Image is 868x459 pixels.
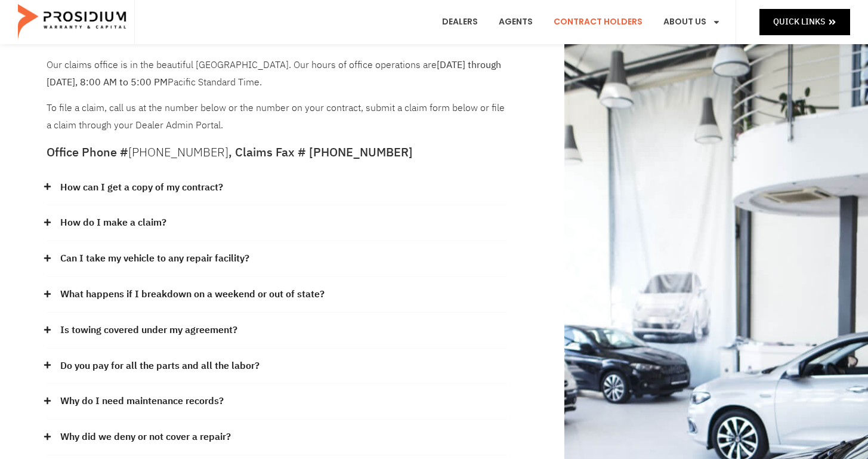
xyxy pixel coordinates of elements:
a: How do I make a claim? [60,214,166,232]
a: What happens if I breakdown on a weekend or out of state? [60,286,325,303]
p: Our claims office is in the beautiful [GEOGRAPHIC_DATA]. Our hours of office operations are Pacif... [47,57,507,91]
span: Quick Links [773,14,825,29]
a: Can I take my vehicle to any repair facility? [60,250,249,267]
a: Do you pay for all the parts and all the labor? [60,358,260,375]
div: Is towing covered under my agreement? [47,313,507,349]
div: How can I get a copy of my contract? [47,170,507,206]
a: Why do I need maintenance records? [60,393,224,410]
div: Do you pay for all the parts and all the labor? [47,349,507,384]
div: How do I make a claim? [47,205,507,241]
a: [PHONE_NUMBER] [128,143,228,161]
a: Is towing covered under my agreement? [60,322,237,339]
a: How can I get a copy of my contract? [60,179,223,196]
div: Can I take my vehicle to any repair facility? [47,241,507,277]
b: [DATE] through [DATE], 8:00 AM to 5:00 PM [47,58,501,90]
div: Why did we deny or not cover a repair? [47,420,507,455]
a: Quick Links [759,9,850,35]
div: What happens if I breakdown on a weekend or out of state? [47,277,507,313]
div: To file a claim, call us at the number below or the number on your contract, submit a claim form ... [47,57,507,134]
div: Why do I need maintenance records? [47,384,507,420]
a: Why did we deny or not cover a repair? [60,429,231,446]
h5: Office Phone # , Claims Fax # [PHONE_NUMBER] [47,146,507,158]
